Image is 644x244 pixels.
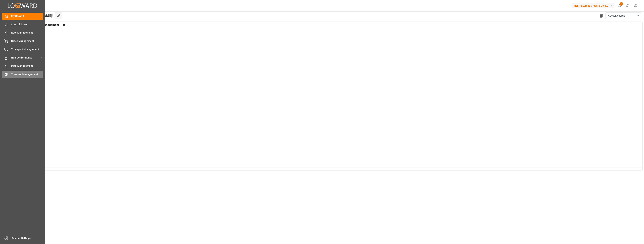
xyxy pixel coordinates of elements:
button: open menu [606,12,641,19]
span: Transport Management [11,47,43,51]
a: Control Tower [2,21,43,28]
span: Order Management [11,39,43,43]
span: Data Management [11,64,43,68]
span: Rate Management [11,31,43,35]
a: Transport Management [2,46,43,53]
a: My Cockpit [2,13,43,20]
button: show 8 new notifications [616,2,624,10]
span: 8 [620,2,623,6]
button: Melitta Europa GmbH & Co. KG [572,2,616,9]
span: Non Conformance [11,56,39,60]
div: Melitta Europa GmbH & Co. KG [572,3,614,8]
span: Control Tower [11,23,43,26]
a: Rate Management [2,29,43,36]
span: My Cockpit [11,14,43,18]
span: Cockpit charge [608,14,625,18]
span: Hello [PERSON_NAME]! [15,12,53,19]
a: Timeslot Management [2,71,43,78]
button: Help Center [624,2,632,10]
span: Timeslot Management [11,72,43,76]
a: Order Management [2,37,43,44]
span: Sidebar Settings [12,236,44,240]
a: Data Management [2,62,43,69]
